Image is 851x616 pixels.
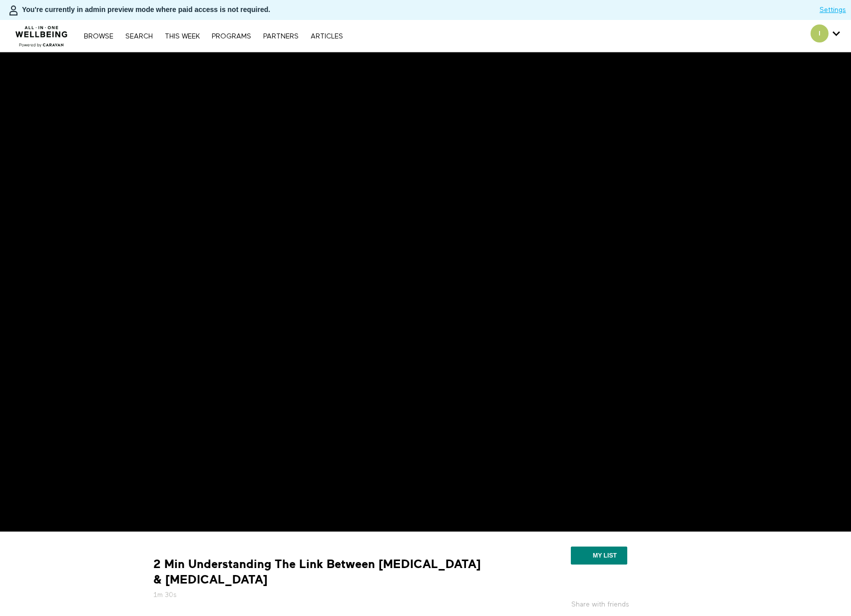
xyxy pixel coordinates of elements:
[79,31,348,41] nav: Primary
[153,557,488,588] strong: 2 Min Understanding The Link Between [MEDICAL_DATA] & [MEDICAL_DATA]
[803,20,848,52] div: Secondary
[160,33,205,40] a: THIS WEEK
[571,547,627,565] button: My list
[11,18,72,48] img: CARAVAN
[153,590,488,600] h5: 1m 30s
[306,33,348,40] a: ARTICLES
[120,33,158,40] a: Search
[820,5,846,15] a: Settings
[79,33,118,40] a: Browse
[258,33,304,40] a: PARTNERS
[7,4,19,16] img: person-bdfc0eaa9744423c596e6e1c01710c89950b1dff7c83b5d61d716cfd8139584f.svg
[207,33,256,40] a: PROGRAMS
